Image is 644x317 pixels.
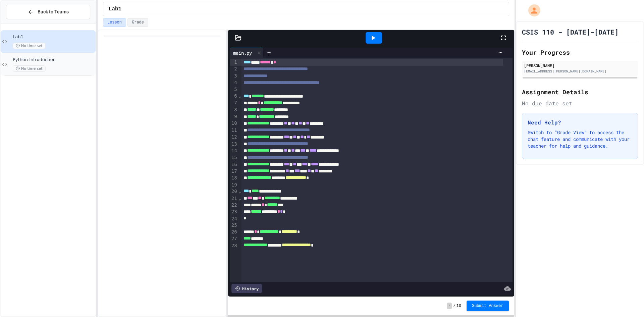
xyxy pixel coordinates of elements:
span: No time set [13,43,46,49]
h3: Need Help? [528,118,632,126]
button: Grade [127,18,148,27]
div: 27 [230,235,238,242]
div: 10 [230,120,238,127]
span: 10 [457,303,461,309]
p: Switch to "Grade View" to access the chat feature and communicate with your teacher for help and ... [528,129,632,149]
div: 22 [230,202,238,209]
div: History [231,284,262,293]
div: 3 [230,73,238,80]
div: 20 [230,188,238,195]
div: 7 [230,100,238,106]
div: 19 [230,182,238,189]
div: 23 [230,209,238,215]
div: 5 [230,86,238,93]
div: 16 [230,161,238,168]
span: Lab1 [13,34,94,40]
div: 25 [230,222,238,229]
button: Lesson [103,18,126,27]
div: 17 [230,168,238,175]
div: 11 [230,127,238,134]
div: 12 [230,134,238,141]
span: Fold line [238,189,241,194]
div: 9 [230,113,238,120]
div: [EMAIL_ADDRESS][PERSON_NAME][DOMAIN_NAME] [524,69,636,74]
div: My Account [521,3,542,18]
button: Back to Teams [6,5,90,19]
h1: CSIS 110 - [DATE]-[DATE] [522,27,619,37]
div: No due date set [522,99,638,107]
div: 26 [230,229,238,235]
span: Lab1 [109,5,121,13]
h2: Assignment Details [522,87,638,97]
span: Python Introduction [13,57,94,63]
div: 8 [230,107,238,113]
div: 21 [230,195,238,202]
span: - [447,303,452,309]
h2: Your Progress [522,48,638,57]
div: 15 [230,154,238,161]
div: 18 [230,175,238,181]
div: 4 [230,80,238,86]
div: 6 [230,93,238,100]
div: main.py [230,49,255,56]
div: 1 [230,59,238,66]
div: 14 [230,148,238,154]
span: Fold line [238,196,241,201]
span: Back to Teams [38,8,69,15]
span: Fold line [238,93,241,99]
div: main.py [230,48,264,58]
div: 13 [230,141,238,148]
span: No time set [13,65,46,72]
div: [PERSON_NAME] [524,62,636,68]
div: 24 [230,216,238,222]
button: Submit Answer [467,301,509,311]
span: / [453,303,455,309]
div: 2 [230,66,238,72]
span: Submit Answer [472,303,503,309]
div: 28 [230,243,238,249]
